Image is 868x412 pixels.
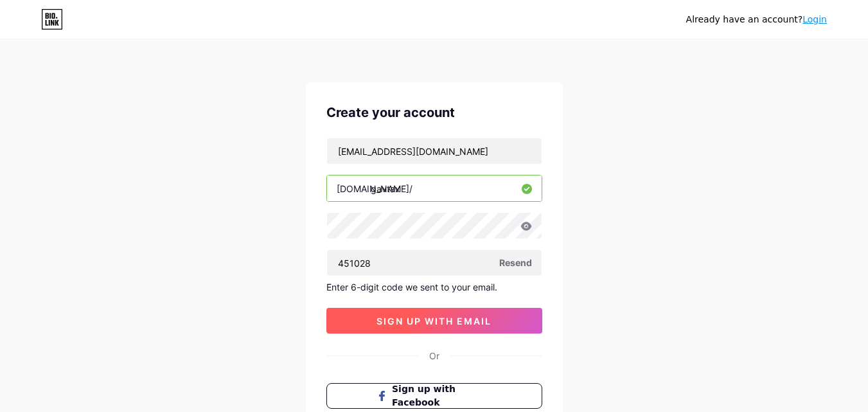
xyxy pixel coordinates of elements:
[429,349,439,363] div: Or
[326,308,542,334] button: sign up with email
[686,13,827,26] div: Already have an account?
[327,175,542,201] input: username
[327,138,542,164] input: Email
[327,250,542,276] input: Paste login code
[326,383,542,409] button: Sign up with Facebook
[392,382,492,409] span: Sign up with Facebook
[326,282,542,292] div: Enter 6-digit code we sent to your email.
[499,256,532,269] span: Resend
[376,316,492,327] span: sign up with email
[802,14,827,24] a: Login
[337,182,412,195] div: [DOMAIN_NAME]/
[326,103,542,122] div: Create your account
